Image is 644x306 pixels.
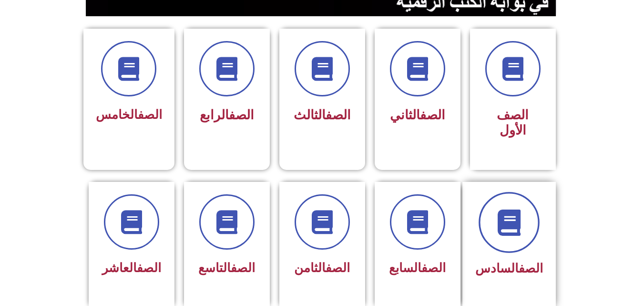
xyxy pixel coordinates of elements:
[294,107,351,123] span: الثالث
[326,107,351,123] a: الصف
[137,261,161,275] a: الصف
[519,261,543,275] a: الصف
[229,107,254,123] a: الصف
[200,107,254,123] span: الرابع
[475,261,543,275] span: السادس
[420,107,445,123] a: الصف
[96,107,162,122] span: الخامس
[102,261,161,275] span: العاشر
[198,261,255,275] span: التاسع
[326,261,350,275] a: الصف
[138,107,162,122] a: الصف
[497,107,529,138] span: الصف الأول
[390,107,445,123] span: الثاني
[421,261,446,275] a: الصف
[294,261,350,275] span: الثامن
[231,261,255,275] a: الصف
[389,261,446,275] span: السابع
